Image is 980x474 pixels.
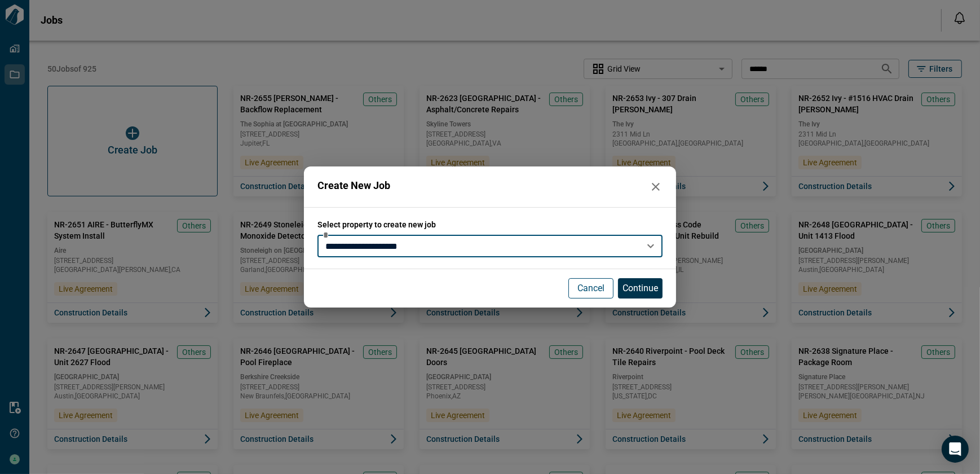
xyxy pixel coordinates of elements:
div: Open Intercom Messenger [942,436,969,463]
button: Open [643,238,659,254]
span: Select property to create new job [317,219,663,230]
button: Cancel [568,278,613,299]
p: Continue [623,282,658,295]
p: Cancel [577,282,604,295]
span: Create New Job [317,180,390,194]
button: Continue [618,278,663,299]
